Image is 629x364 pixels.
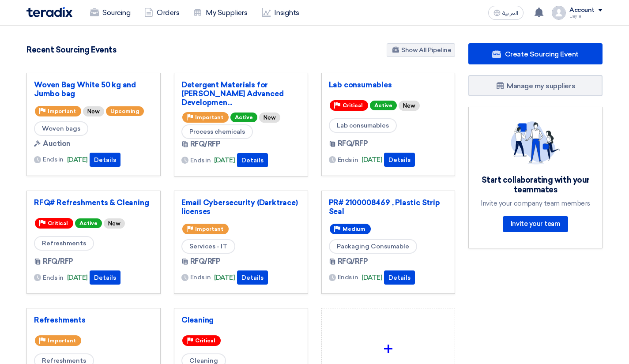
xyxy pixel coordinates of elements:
[387,43,455,57] a: Show All Pipeline
[48,220,68,226] span: Critical
[106,106,144,116] span: Upcoming
[75,218,102,228] span: Active
[338,256,368,267] span: RFQ/RFP
[505,50,579,58] span: Create Sourcing Event
[67,273,88,283] span: [DATE]
[34,236,94,251] span: Refreshments
[190,273,211,282] span: Ends in
[34,315,153,324] a: Refreshments
[43,139,70,149] span: Auction
[569,7,595,14] div: Account
[137,3,186,23] a: Orders
[384,270,415,285] button: Details
[569,14,603,19] div: Layla
[255,3,306,23] a: Insights
[384,153,415,167] button: Details
[399,101,420,111] div: New
[214,273,235,283] span: [DATE]
[83,3,137,23] a: Sourcing
[195,114,223,120] span: Important
[370,101,397,110] span: Active
[338,273,358,282] span: Ends in
[195,226,223,232] span: Important
[181,315,301,324] a: Cleaning
[329,239,417,254] span: Packaging Consumable
[104,218,125,229] div: New
[503,216,568,232] a: Invite your team
[259,113,280,123] div: New
[237,270,268,285] button: Details
[34,80,153,98] a: Woven Bag White 50 kg and Jumbo bag
[90,153,121,167] button: Details
[181,239,235,254] span: Services - IT
[488,6,524,20] button: العربية
[237,153,268,167] button: Details
[329,198,448,216] a: PR# 2100008469 , Plastic Strip Seal
[34,198,153,207] a: RFQ# Refreshments & Cleaning
[511,121,560,165] img: invite_your_team.svg
[190,256,221,267] span: RFQ/RFP
[26,45,116,55] h4: Recent Sourcing Events
[362,273,382,283] span: [DATE]
[186,3,254,23] a: My Suppliers
[181,80,301,107] a: Detergent Materials for [PERSON_NAME] Advanced Developmen...
[502,10,518,16] span: العربية
[468,75,603,96] a: Manage my suppliers
[329,118,397,133] span: Lab consumables
[338,139,368,149] span: RFQ/RFP
[43,155,64,164] span: Ends in
[362,155,382,165] span: [DATE]
[214,155,235,165] span: [DATE]
[329,80,448,89] a: Lab consumables
[48,338,76,344] span: Important
[67,155,88,165] span: [DATE]
[90,270,121,285] button: Details
[48,108,76,114] span: Important
[329,336,448,362] div: +
[181,124,253,139] span: Process chemicals
[43,256,73,267] span: RFQ/RFP
[181,198,301,216] a: Email Cybersecurity (Darktrace) licenses
[195,338,215,344] span: Critical
[83,106,104,116] div: New
[34,121,88,136] span: Woven bags
[343,226,365,232] span: Medium
[26,7,72,17] img: Teradix logo
[479,175,591,195] div: Start collaborating with your teammates
[552,6,566,20] img: profile_test.png
[43,273,64,282] span: Ends in
[479,199,591,207] div: Invite your company team members
[190,156,211,165] span: Ends in
[230,113,257,122] span: Active
[190,139,221,150] span: RFQ/RFP
[343,102,363,109] span: Critical
[338,155,358,165] span: Ends in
